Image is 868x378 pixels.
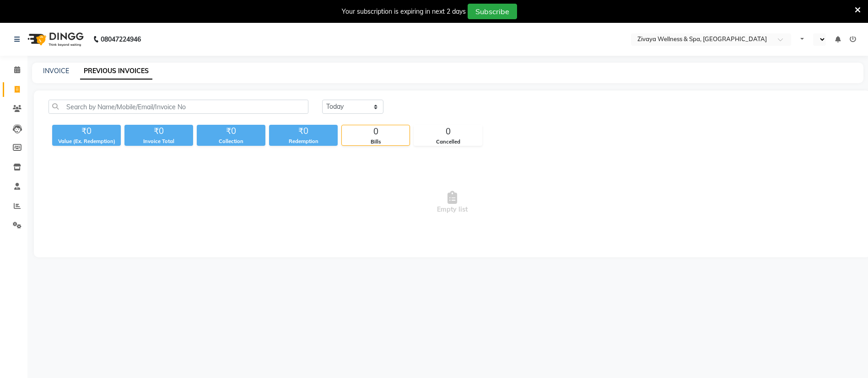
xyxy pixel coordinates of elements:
[269,138,338,145] div: Redemption
[342,125,410,138] div: 0
[342,138,410,146] div: Bills
[52,125,121,138] div: ₹0
[43,67,69,75] a: INVOICE
[49,157,856,248] span: Empty list
[197,125,265,138] div: ₹0
[124,125,193,138] div: ₹0
[80,63,152,80] a: PREVIOUS INVOICES
[49,100,308,114] input: Search by Name/Mobile/Email/Invoice No
[52,138,121,145] div: Value (Ex. Redemption)
[197,138,265,145] div: Collection
[101,27,141,52] b: 08047224946
[269,125,338,138] div: ₹0
[23,27,86,52] img: logo
[124,138,193,145] div: Invoice Total
[468,4,517,19] button: Subscribe
[342,7,466,16] div: Your subscription is expiring in next 2 days
[414,125,482,138] div: 0
[414,138,482,146] div: Cancelled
